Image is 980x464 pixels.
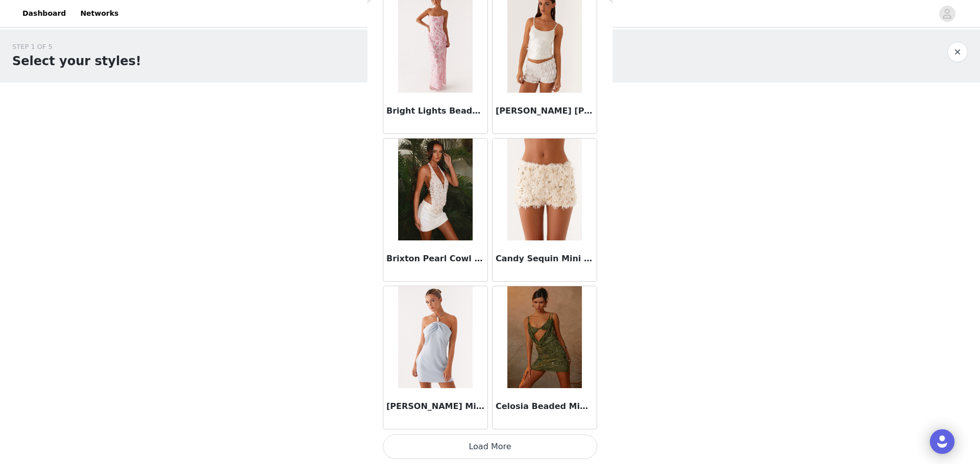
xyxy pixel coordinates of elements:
div: avatar [942,6,952,22]
a: Dashboard [16,2,72,25]
img: Cecelia Mini Dress - Blue [398,286,472,388]
h3: Celosia Beaded Mini Dress - Khaki [496,400,594,413]
button: Load More [383,434,597,459]
img: Brixton Pearl Cowl Neck Halter Top - Pearl [398,139,472,240]
h3: Candy Sequin Mini Shorts - White [496,253,594,265]
a: Networks [74,2,125,25]
img: Candy Sequin Mini Shorts - White [507,139,581,240]
h1: Select your styles! [12,52,141,70]
h3: Bright Lights Beaded Maxi Dress - Pink [386,105,484,117]
h3: Brixton Pearl Cowl Neck Halter Top - Pearl [386,253,484,265]
div: Open Intercom Messenger [930,429,954,454]
h3: [PERSON_NAME] [PERSON_NAME] Top - White [496,105,594,117]
img: Celosia Beaded Mini Dress - Khaki [507,286,581,388]
div: STEP 1 OF 5 [12,42,141,52]
h3: [PERSON_NAME] Mini Dress - Blue [386,400,484,413]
